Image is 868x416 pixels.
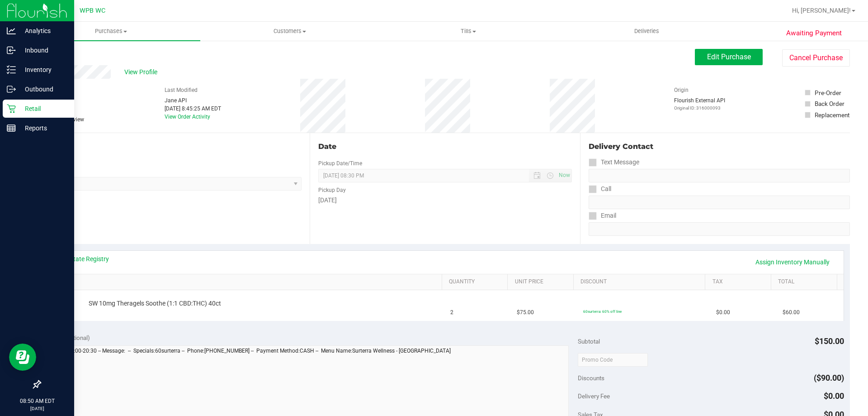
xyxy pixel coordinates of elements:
a: Unit Price [515,278,570,286]
input: Format: (999) 999-9999 [589,169,850,182]
p: Inbound [16,45,70,56]
a: Purchases [22,22,200,41]
a: Tax [712,278,768,286]
label: Last Modified [165,86,198,94]
span: WPB WC [80,7,105,14]
span: Purchases [22,27,200,35]
p: Analytics [16,25,70,36]
label: Call [589,182,611,196]
span: Edit Purchase [707,53,751,61]
label: Email [589,209,616,222]
a: View State Registry [55,254,109,263]
div: Date [318,141,571,152]
label: Origin [674,86,689,94]
inline-svg: Inbound [7,46,16,55]
span: Tills [379,27,557,35]
div: [DATE] 8:45:25 AM EDT [165,105,221,113]
p: Outbound [16,84,70,95]
span: Discounts [578,370,604,386]
inline-svg: Outbound [7,85,16,94]
a: Tills [379,22,557,41]
button: Cancel Purchase [782,49,850,67]
span: Customers [201,27,378,35]
a: SKU [53,278,438,286]
a: View Order Activity [165,114,210,120]
a: Deliveries [557,22,736,41]
label: Pickup Day [318,186,346,194]
div: Pre-Order [815,88,841,97]
p: Inventory [16,64,70,75]
span: $0.00 [824,391,844,401]
button: Edit Purchase [695,49,763,65]
span: Hi, [PERSON_NAME]! [792,7,851,14]
label: Text Message [589,156,639,169]
span: $75.00 [517,308,534,317]
div: Location [40,141,302,152]
inline-svg: Reports [7,124,16,133]
label: Pickup Date/Time [318,159,362,167]
span: Delivery Fee [578,392,610,400]
a: Assign Inventory Manually [750,254,835,270]
span: $60.00 [783,308,800,317]
span: $0.00 [716,308,730,317]
div: [DATE] [318,196,571,205]
p: [DATE] [4,405,70,412]
span: 2 [450,308,453,317]
input: Promo Code [578,353,648,367]
div: Jane API [165,96,221,105]
a: Total [778,278,833,286]
span: View Profile [124,67,160,77]
span: Awaiting Payment [786,28,842,38]
a: Customers [200,22,379,41]
span: Subtotal [578,338,600,345]
span: 60surterra: 60% off line [583,309,622,314]
div: Replacement [815,110,849,120]
iframe: Resource center [9,344,36,371]
a: Quantity [449,278,504,286]
p: 08:50 AM EDT [4,397,70,405]
input: Format: (999) 999-9999 [589,196,850,209]
span: ($90.00) [814,373,844,383]
inline-svg: Inventory [7,65,16,74]
span: SW 10mg Theragels Soothe (1:1 CBD:THC) 40ct [89,299,221,308]
p: Original ID: 316000093 [674,105,725,111]
span: Deliveries [622,27,671,35]
div: Flourish External API [674,96,725,111]
inline-svg: Analytics [7,26,16,35]
div: Delivery Contact [589,141,850,152]
div: Back Order [815,99,844,108]
span: $150.00 [815,336,844,346]
a: Discount [580,278,702,286]
p: Retail [16,103,70,114]
inline-svg: Retail [7,104,16,113]
p: Reports [16,123,70,134]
